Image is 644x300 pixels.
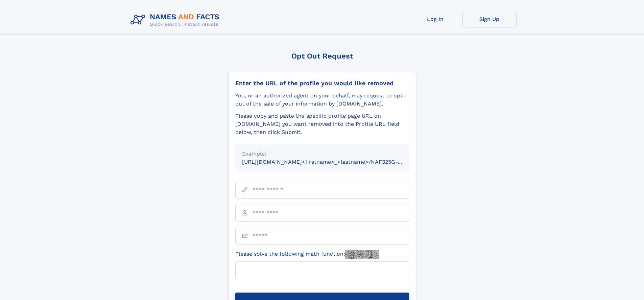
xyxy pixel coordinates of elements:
[408,11,462,27] a: Log In
[228,52,416,60] div: Opt Out Request
[128,11,225,29] img: Logo Names and Facts
[242,150,402,158] div: Example:
[235,92,409,108] div: You, or an authorized agent on your behalf, may request to opt-out of the sale of your informatio...
[242,159,422,165] small: [URL][DOMAIN_NAME]<firstname>_<lastname>/NAF325G-xxxxxxxx
[235,112,409,136] div: Please copy and paste the specific profile page URL on [DOMAIN_NAME] you want removed into the Pr...
[235,79,409,87] div: Enter the URL of the profile you would like removed
[235,250,379,259] label: Please solve the following math function:
[462,11,517,27] a: Sign Up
